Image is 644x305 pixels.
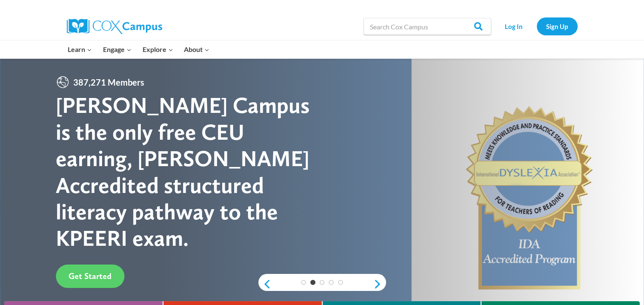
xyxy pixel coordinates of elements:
a: Sign Up [537,17,578,35]
a: Get Started [56,265,124,288]
button: Child menu of Explore [137,40,179,58]
a: Log In [495,17,532,35]
div: [PERSON_NAME] Campus is the only free CEU earning, [PERSON_NAME] Accredited structured literacy p... [56,92,322,251]
img: Cox Campus [67,19,162,34]
button: Child menu of About [178,40,215,58]
button: Child menu of Engage [97,40,137,58]
span: 387,271 Members [70,75,148,89]
nav: Secondary Navigation [495,17,578,35]
button: Child menu of Learn [63,40,98,58]
span: Get Started [69,271,112,281]
input: Search Cox Campus [364,18,491,35]
nav: Primary Navigation [63,40,215,58]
